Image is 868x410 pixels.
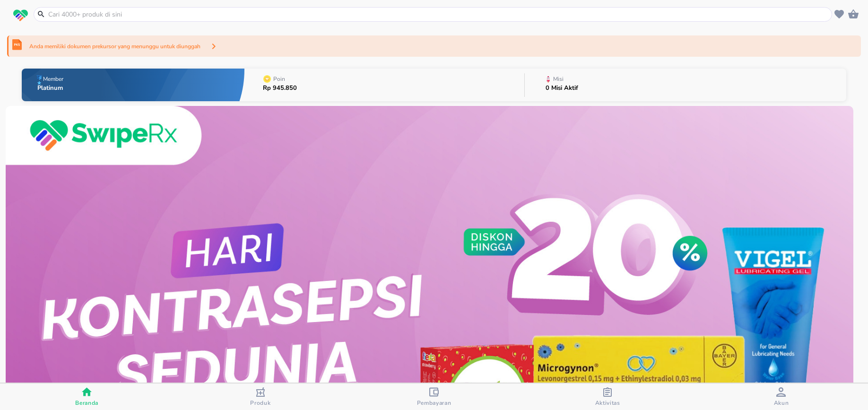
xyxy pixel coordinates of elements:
[29,42,200,51] p: Anda memiliki dokumen prekursor yang menunggu untuk diunggah
[546,85,578,91] p: 0 Misi Aktif
[12,39,22,50] img: prekursor-icon.04a7e01b.svg
[43,76,63,82] p: Member
[347,384,521,410] button: Pembayaran
[521,384,694,410] button: Aktivitas
[47,9,830,19] input: Cari 4000+ produk di sini
[22,66,244,104] button: MemberPlatinum
[37,85,65,91] p: Platinum
[263,85,297,91] p: Rp 945.850
[694,384,868,410] button: Akun
[75,399,98,407] span: Beranda
[595,399,620,407] span: Aktivitas
[244,66,525,104] button: PoinRp 945.850
[417,399,451,407] span: Pembayaran
[273,76,285,82] p: Poin
[250,399,270,407] span: Produk
[553,76,564,82] p: Misi
[774,399,789,407] span: Akun
[174,384,347,410] button: Produk
[13,9,28,22] img: logo_swiperx_s.bd005f3b.svg
[525,66,846,104] button: Misi0 Misi Aktif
